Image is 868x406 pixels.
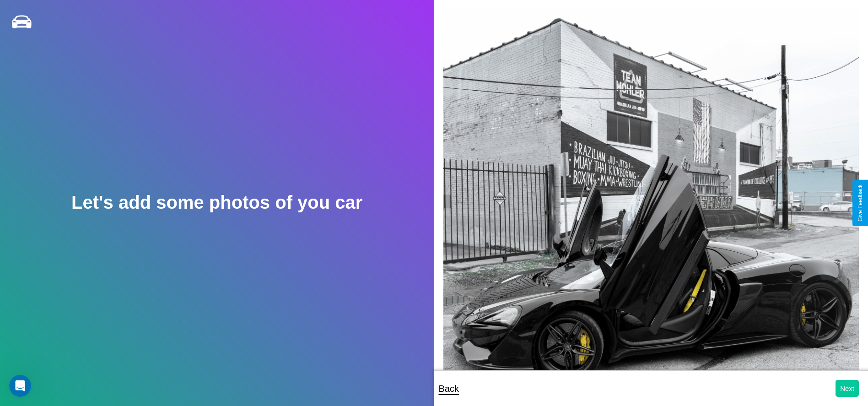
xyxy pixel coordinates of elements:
[836,380,859,397] button: Next
[71,192,362,213] h2: Let's add some photos of you car
[443,9,859,400] img: posted
[439,380,459,397] p: Back
[9,375,31,397] iframe: Intercom live chat
[857,184,863,222] div: Give Feedback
